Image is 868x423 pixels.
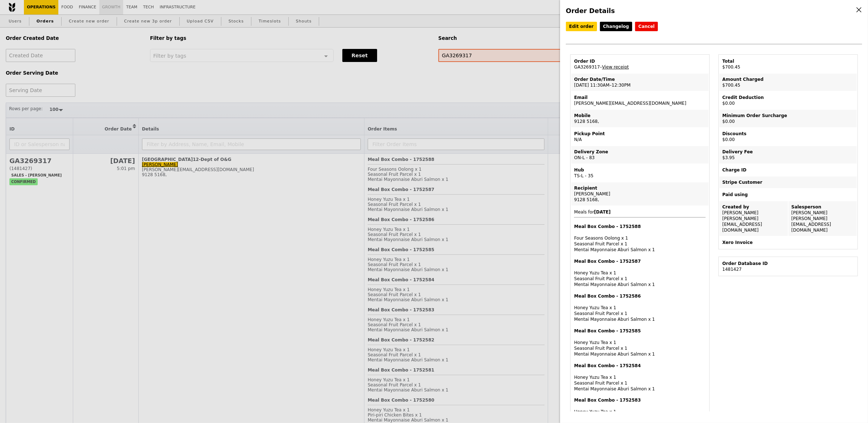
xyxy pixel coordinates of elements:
[574,328,706,334] h4: Meal Box Combo - 1752585
[635,22,658,31] button: Cancel
[574,95,706,100] div: Email
[574,224,706,229] h4: Meal Box Combo - 1752588
[719,92,857,109] td: $0.00
[574,167,706,173] div: Hub
[600,65,602,70] span: –
[574,293,706,299] h4: Meal Box Combo - 1752586
[722,76,854,82] div: Amount Charged
[574,258,706,287] div: Honey Yuzu Tea x 1 Seasonal Fruit Parcel x 1 Mentai Mayonnaise Aburi Salmon x 1
[722,131,854,137] div: Discounts
[789,201,857,236] td: [PERSON_NAME] [PERSON_NAME][EMAIL_ADDRESS][DOMAIN_NAME]
[574,185,706,191] div: Recipient
[571,164,709,182] td: TS-L - 35
[571,146,709,163] td: ON-L - 83
[571,110,709,127] td: 9128 5168,
[719,110,857,127] td: $0.00
[722,192,854,198] div: Paid using
[719,55,857,73] td: $700.45
[571,55,709,73] td: GA3269317
[574,397,706,403] h4: Meal Box Combo - 1752583
[574,149,706,155] div: Delivery Zone
[574,113,706,119] div: Mobile
[722,149,854,155] div: Delivery Fee
[722,167,854,173] div: Charge ID
[574,363,706,369] h4: Meal Box Combo - 1752584
[574,258,706,264] h4: Meal Box Combo - 1752587
[571,92,709,109] td: [PERSON_NAME][EMAIL_ADDRESS][DOMAIN_NAME]
[722,240,854,245] div: Xero Invoice
[571,74,709,91] td: [DATE] 11:30AM–12:30PM
[571,128,709,145] td: N/A
[574,224,706,253] div: Four Seasons Oolong x 1 Seasonal Fruit Parcel x 1 Mentai Mayonnaise Aburi Salmon x 1
[719,128,857,145] td: $0.00
[719,146,857,163] td: $3.95
[602,65,629,70] a: View receipt
[722,58,854,64] div: Total
[722,204,785,210] div: Created by
[719,258,857,275] td: 1481427
[574,191,706,197] div: [PERSON_NAME]
[566,7,615,14] span: Order Details
[574,328,706,357] div: Honey Yuzu Tea x 1 Seasonal Fruit Parcel x 1 Mentai Mayonnaise Aburi Salmon x 1
[600,22,633,31] a: Changelog
[574,76,706,82] div: Order Date/Time
[722,179,854,185] div: Stripe Customer
[574,131,706,137] div: Pickup Point
[722,261,854,266] div: Order Database ID
[722,95,854,100] div: Credit Deduction
[719,74,857,91] td: $700.45
[792,204,854,210] div: Salesperson
[722,113,854,119] div: Minimum Order Surcharge
[566,22,597,31] a: Edit order
[594,210,611,215] b: [DATE]
[574,58,706,64] div: Order ID
[719,201,788,236] td: [PERSON_NAME] [PERSON_NAME][EMAIL_ADDRESS][DOMAIN_NAME]
[574,293,706,322] div: Honey Yuzu Tea x 1 Seasonal Fruit Parcel x 1 Mentai Mayonnaise Aburi Salmon x 1
[574,363,706,392] div: Honey Yuzu Tea x 1 Seasonal Fruit Parcel x 1 Mentai Mayonnaise Aburi Salmon x 1
[574,197,706,203] div: 9128 5168,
